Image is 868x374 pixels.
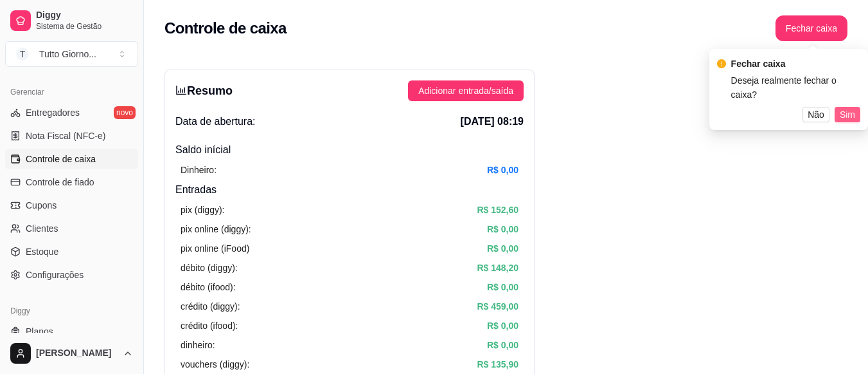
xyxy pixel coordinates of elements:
[5,265,138,285] a: Configurações
[487,241,518,256] article: R$ 0,00
[5,82,138,102] div: Gerenciar
[418,84,513,98] span: Adicionar entrada/saída
[461,114,524,129] span: [DATE] 08:19
[181,338,215,352] article: dinheiro:
[26,268,84,281] span: Configurações
[5,172,138,192] a: Controle de fiado
[26,106,80,119] span: Entregadores
[775,15,847,41] button: Fechar caixa
[175,114,256,129] span: Data de abertura:
[175,82,233,100] h3: Resumo
[26,222,58,235] span: Clientes
[181,280,236,294] article: débito (ifood):
[5,5,138,36] a: DiggySistema de Gestão
[487,222,518,236] article: R$ 0,00
[5,102,138,123] a: Entregadoresnovo
[26,325,53,338] span: Planos
[477,357,518,371] article: R$ 135,90
[802,107,829,122] button: Não
[181,299,240,313] article: crédito (diggy):
[181,319,238,333] article: crédito (ifood):
[5,241,138,262] a: Estoque
[36,10,133,21] span: Diggy
[477,261,518,275] article: R$ 148,20
[16,48,29,61] span: T
[477,299,518,313] article: R$ 459,00
[477,203,518,217] article: R$ 152,60
[175,84,187,96] span: bar-chart
[840,108,855,122] span: Sim
[5,321,138,342] a: Planos
[26,129,105,142] span: Nota Fiscal (NFC-e)
[5,126,138,146] a: Nota Fiscal (NFC-e)
[717,59,726,68] span: exclamation-circle
[487,163,518,177] article: R$ 0,00
[175,142,524,158] h4: Saldo inícial
[5,149,138,169] a: Controle de caixa
[181,203,224,217] article: pix (diggy):
[181,357,249,371] article: vouchers (diggy):
[5,195,138,216] a: Cupons
[26,176,94,189] span: Controle de fiado
[487,319,518,333] article: R$ 0,00
[39,48,96,61] div: Tutto Giorno ...
[487,280,518,294] article: R$ 0,00
[835,107,860,122] button: Sim
[181,241,249,256] article: pix online (iFood)
[5,41,138,67] button: Select a team
[181,222,251,236] article: pix online (diggy):
[181,261,238,275] article: débito (diggy):
[26,153,96,165] span: Controle de caixa
[808,108,824,122] span: Não
[36,348,118,359] span: [PERSON_NAME]
[5,218,138,239] a: Clientes
[731,57,860,71] div: Fechar caixa
[5,301,138,321] div: Diggy
[731,73,860,102] div: Deseja realmente fechar o caixa?
[175,182,524,198] h4: Entradas
[487,338,518,352] article: R$ 0,00
[181,163,217,177] article: Dinheiro:
[36,21,133,32] span: Sistema de Gestão
[26,199,57,212] span: Cupons
[164,18,287,39] h2: Controle de caixa
[5,338,138,369] button: [PERSON_NAME]
[26,245,58,258] span: Estoque
[408,80,524,101] button: Adicionar entrada/saída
